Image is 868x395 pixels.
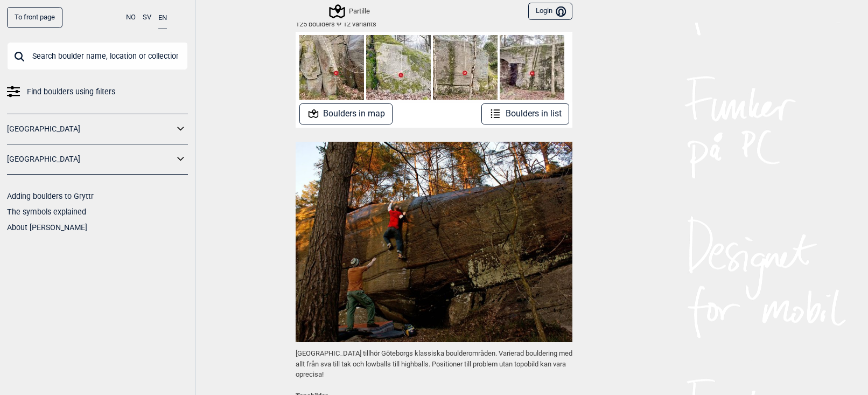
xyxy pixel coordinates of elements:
button: NO [126,7,136,28]
a: To front page [7,7,62,28]
button: Boulders in map [299,103,393,124]
a: About [PERSON_NAME] [7,223,87,232]
a: The symbols explained [7,207,86,216]
button: Boulders in list [481,103,569,124]
img: El pato [500,35,564,100]
img: Instant Classic Jocke [296,142,572,342]
a: Adding boulders to Gryttr [7,192,94,200]
span: Find boulders using filters [27,84,115,100]
button: Login [528,3,572,20]
a: [GEOGRAPHIC_DATA] [7,121,174,137]
a: [GEOGRAPHIC_DATA] [7,151,174,167]
img: Gobi [299,35,364,100]
div: Partille [331,5,370,18]
button: SV [143,7,151,28]
img: Kill Bill 240320 [366,35,431,100]
a: Find boulders using filters [7,84,188,100]
input: Search boulder name, location or collection [7,42,188,70]
img: Casablanca 240320 [433,35,498,100]
button: EN [158,7,167,29]
p: [GEOGRAPHIC_DATA] tillhör Göteborgs klassiska boulderområden. Varierad bouldering med allt från s... [296,348,572,380]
